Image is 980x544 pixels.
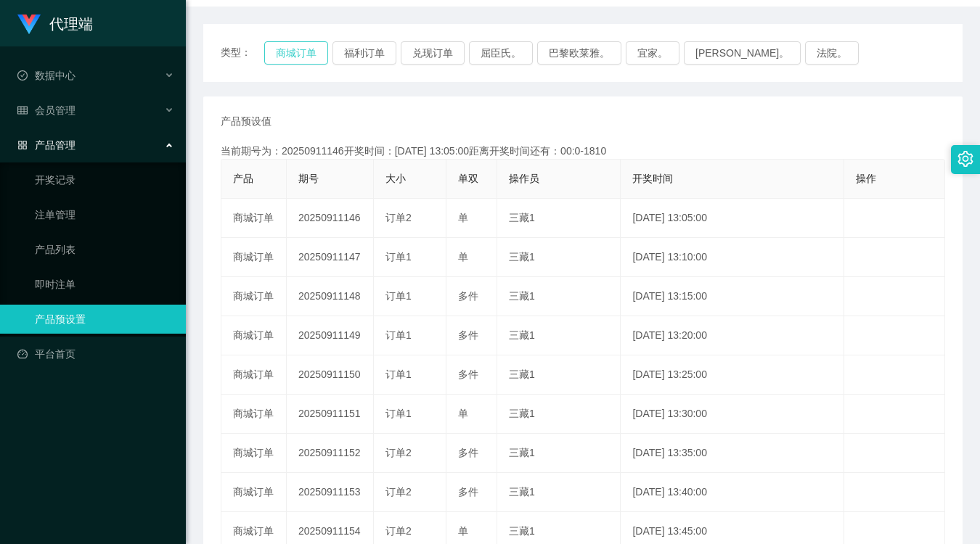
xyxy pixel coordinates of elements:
[17,140,28,150] i: 图标： AppStore-O
[17,339,174,368] a: 图标： 仪表板平台首页
[17,17,93,29] a: 代理端
[221,238,287,277] td: 商城订单
[287,395,374,434] td: 20250911151
[805,41,859,65] button: 法院。
[287,355,374,395] td: 20250911150
[458,251,468,263] span: 单
[221,395,287,434] td: 商城订单
[287,316,374,355] td: 20250911149
[385,329,412,341] span: 订单1
[469,41,533,65] button: 屈臣氏。
[221,434,287,473] td: 商城订单
[287,277,374,316] td: 20250911148
[385,368,412,380] span: 订单1
[632,173,673,184] span: 开奖时间
[537,41,621,65] button: 巴黎欧莱雅。
[458,290,478,302] span: 多件
[458,173,478,184] span: 单双
[497,238,621,277] td: 三藏1
[458,368,478,380] span: 多件
[497,395,621,434] td: 三藏1
[385,408,412,419] span: 订单1
[332,41,396,65] button: 福利订单
[497,473,621,512] td: 三藏1
[221,144,945,159] div: 当前期号为：20250911146开奖时间：[DATE] 13:05:00距离开奖时间还有：00:0-1810
[233,173,253,184] span: 产品
[221,355,287,395] td: 商城订单
[287,238,374,277] td: 20250911147
[35,139,75,151] font: 产品管理
[957,151,973,167] i: 图标： 设置
[621,395,844,434] td: [DATE] 13:30:00
[385,486,412,498] span: 订单2
[458,525,468,537] span: 单
[287,434,374,473] td: 20250911152
[621,238,844,277] td: [DATE] 13:10:00
[509,173,539,184] span: 操作员
[221,114,271,129] span: 产品预设值
[35,270,174,299] a: 即时注单
[401,41,465,65] button: 兑现订单
[458,408,468,419] span: 单
[221,316,287,355] td: 商城订单
[17,105,28,115] i: 图标： table
[458,447,478,458] span: 多件
[287,473,374,512] td: 20250911153
[221,199,287,238] td: 商城订单
[49,1,93,47] h1: 代理端
[385,173,406,184] span: 大小
[385,525,412,537] span: 订单2
[264,41,328,65] button: 商城订单
[385,290,412,302] span: 订单1
[35,235,174,264] a: 产品列表
[35,165,174,194] a: 开奖记录
[17,15,41,35] img: logo.9652507e.png
[458,212,468,223] span: 单
[287,199,374,238] td: 20250911146
[497,355,621,395] td: 三藏1
[35,70,75,81] font: 数据中心
[621,316,844,355] td: [DATE] 13:20:00
[458,329,478,341] span: 多件
[621,277,844,316] td: [DATE] 13:15:00
[497,199,621,238] td: 三藏1
[458,486,478,498] span: 多件
[221,473,287,512] td: 商城订单
[221,277,287,316] td: 商城订单
[684,41,801,65] button: [PERSON_NAME]。
[497,316,621,355] td: 三藏1
[298,173,319,184] span: 期号
[621,355,844,395] td: [DATE] 13:25:00
[626,41,679,65] button: 宜家。
[385,212,412,223] span: 订单2
[221,41,264,65] span: 类型：
[385,251,412,263] span: 订单1
[621,434,844,473] td: [DATE] 13:35:00
[35,305,174,334] a: 产品预设置
[621,473,844,512] td: [DATE] 13:40:00
[17,70,28,81] i: 图标： check-circle-o
[497,434,621,473] td: 三藏1
[621,199,844,238] td: [DATE] 13:05:00
[35,104,75,116] font: 会员管理
[856,173,876,184] span: 操作
[35,200,174,229] a: 注单管理
[497,277,621,316] td: 三藏1
[385,447,412,458] span: 订单2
